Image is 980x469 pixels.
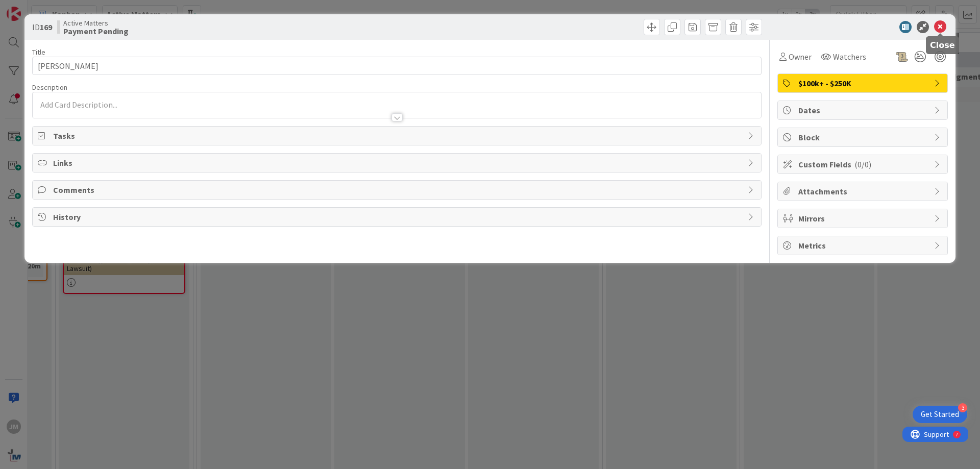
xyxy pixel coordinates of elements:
div: Open Get Started checklist, remaining modules: 3 [913,406,967,423]
div: 3 [958,403,967,412]
div: 7 [53,4,56,12]
input: type card name here... [32,57,762,75]
span: Owner [789,51,812,63]
b: Payment Pending [63,27,129,35]
span: Support [21,2,46,14]
span: ID [32,21,52,33]
span: Comments [53,184,743,196]
span: ( 0/0 ) [854,159,871,169]
span: $100k+ - $250K [798,77,929,89]
span: Attachments [798,185,929,198]
span: Description [32,83,67,92]
span: Metrics [798,239,929,252]
div: Get Started [921,409,959,419]
span: Watchers [833,51,866,63]
span: Links [53,157,743,169]
span: Tasks [53,130,743,142]
span: Block [798,131,929,143]
span: Mirrors [798,212,929,225]
span: Dates [798,104,929,116]
h5: Close [930,40,955,50]
span: Custom Fields [798,158,929,170]
span: History [53,211,743,223]
span: Active Matters [63,19,129,27]
b: 169 [40,22,52,32]
label: Title [32,47,45,57]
